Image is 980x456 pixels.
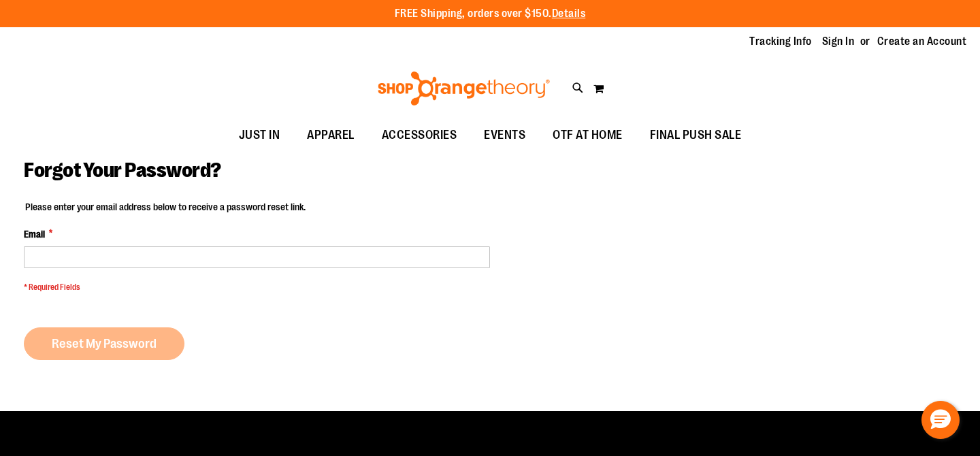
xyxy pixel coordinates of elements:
a: ACCESSORIES [368,120,471,151]
span: JUST IN [239,120,280,150]
legend: Please enter your email address below to receive a password reset link. [24,200,307,214]
button: Hello, have a question? Let’s chat. [921,401,960,439]
span: ACCESSORIES [382,120,457,150]
span: Email [24,227,45,241]
span: EVENTS [484,120,525,150]
a: OTF AT HOME [539,120,636,151]
p: FREE Shipping, orders over $150. [395,6,586,22]
span: * Required Fields [24,282,490,293]
a: Tracking Info [749,34,812,49]
a: Create an Account [877,34,967,49]
span: Forgot Your Password? [24,159,221,182]
img: Shop Orangetheory [376,71,552,105]
a: Sign In [822,34,855,49]
a: APPAREL [293,120,368,151]
a: Details [552,7,586,20]
a: EVENTS [470,120,539,151]
a: JUST IN [225,120,294,151]
span: FINAL PUSH SALE [650,120,742,150]
span: APPAREL [307,120,355,150]
span: OTF AT HOME [553,120,623,150]
a: FINAL PUSH SALE [636,120,755,151]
